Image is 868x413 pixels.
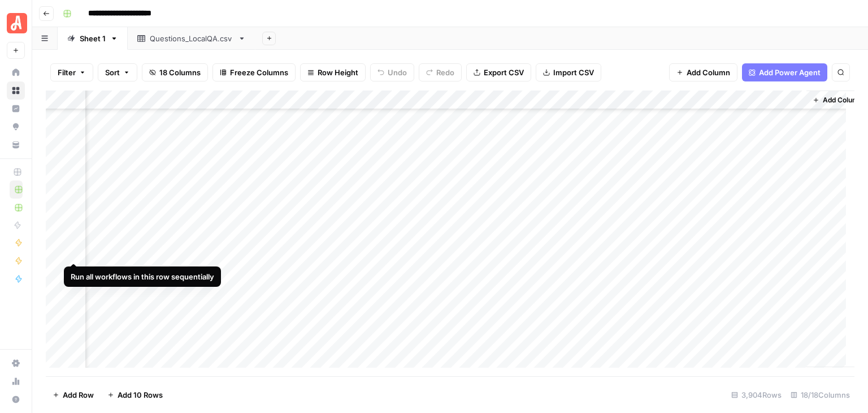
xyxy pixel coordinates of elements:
[484,67,524,78] span: Export CSV
[7,372,25,390] a: Usage
[58,67,76,78] span: Filter
[7,136,25,154] a: Your Data
[142,63,208,81] button: 18 Columns
[46,386,101,404] button: Add Row
[63,389,94,401] span: Add Row
[105,67,120,78] span: Sort
[300,63,366,81] button: Row Height
[7,390,25,408] button: Help + Support
[50,63,93,81] button: Filter
[159,67,201,78] span: 18 Columns
[742,63,827,81] button: Add Power Agent
[212,63,296,81] button: Freeze Columns
[7,354,25,372] a: Settings
[388,67,407,78] span: Undo
[419,63,462,81] button: Redo
[536,63,601,81] button: Import CSV
[466,63,531,81] button: Export CSV
[7,100,25,118] a: Insights
[58,27,128,50] a: Sheet 1
[727,386,786,404] div: 3,904 Rows
[7,118,25,136] a: Opportunities
[101,386,170,404] button: Add 10 Rows
[71,271,214,282] div: Run all workflows in this row sequentially
[7,9,25,37] button: Workspace: Angi
[808,93,867,107] button: Add Column
[436,67,454,78] span: Redo
[230,67,288,78] span: Freeze Columns
[7,81,25,100] a: Browse
[150,33,233,44] div: Questions_LocalQA.csv
[98,63,137,81] button: Sort
[7,13,27,33] img: Angi Logo
[7,63,25,81] a: Home
[370,63,414,81] button: Undo
[553,67,594,78] span: Import CSV
[128,27,255,50] a: Questions_LocalQA.csv
[80,33,106,44] div: Sheet 1
[669,63,737,81] button: Add Column
[318,67,358,78] span: Row Height
[786,386,854,404] div: 18/18 Columns
[118,389,163,401] span: Add 10 Rows
[687,67,730,78] span: Add Column
[759,67,821,78] span: Add Power Agent
[823,95,862,105] span: Add Column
